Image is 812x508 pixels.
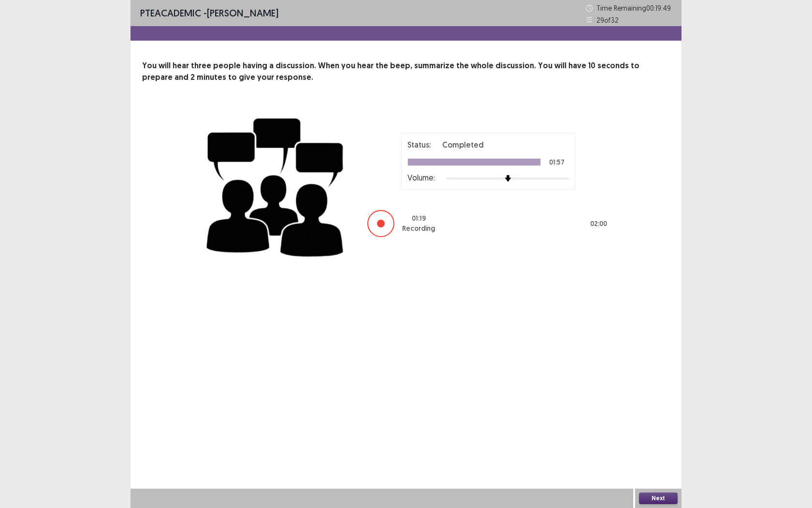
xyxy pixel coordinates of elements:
img: arrow-thumb [505,175,511,182]
p: Recording [402,224,435,234]
p: 01 : 19 [412,213,426,224]
p: Completed [442,139,484,150]
p: 29 of 32 [596,15,619,25]
p: Time Remaining 00 : 19 : 49 [596,3,672,13]
p: 02 : 00 [590,219,607,229]
button: Next [639,493,678,504]
img: group-discussion [203,106,348,265]
p: Status: [407,139,431,150]
p: You will hear three people having a discussion. When you hear the beep, summarize the whole discu... [142,60,670,83]
span: PTE academic [140,7,201,19]
p: Volume: [407,172,435,183]
p: - [PERSON_NAME] [140,6,278,20]
p: 01:57 [549,159,565,165]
